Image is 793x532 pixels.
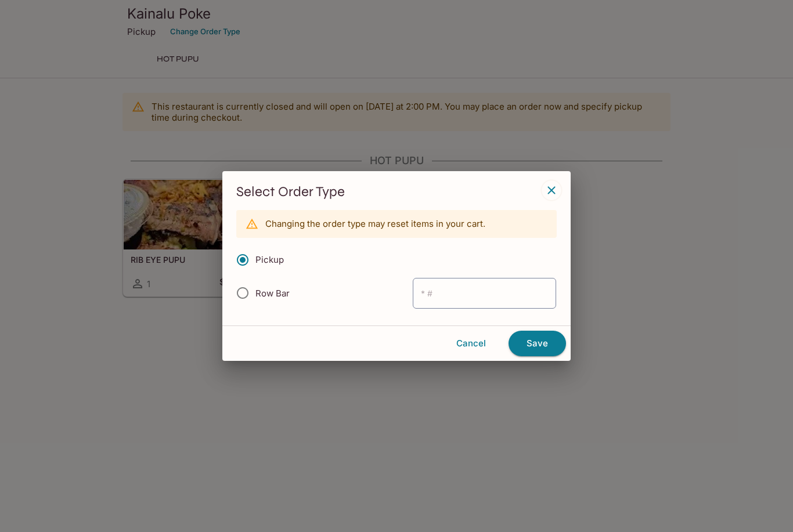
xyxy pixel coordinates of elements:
p: Changing the order type may reset items in your cart. [265,218,485,229]
button: Save [509,331,566,356]
h3: Select Order Type [236,183,557,201]
button: Cancel [438,331,504,356]
span: Pickup [255,254,284,265]
span: Row Bar [255,288,290,299]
